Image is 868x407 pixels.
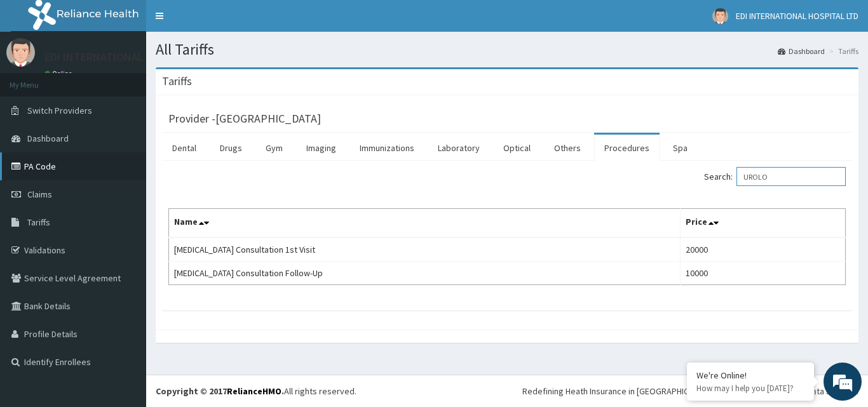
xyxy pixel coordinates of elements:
[255,135,293,161] a: Gym
[704,167,846,186] label: Search:
[146,375,868,407] footer: All rights reserved.
[169,237,681,262] td: [MEDICAL_DATA] Consultation 1st Visit
[208,6,239,37] div: Minimize live chat window
[66,71,214,88] div: Chat with us now
[74,123,175,251] span: We're online!
[493,135,541,161] a: Optical
[736,167,846,186] input: Search:
[27,105,92,116] span: Switch Providers
[44,69,75,78] a: Online
[681,237,846,262] td: 20000
[210,135,252,161] a: Drugs
[27,217,50,228] span: Tariffs
[663,135,698,161] a: Spa
[156,41,858,58] h1: All Tariffs
[428,135,490,161] a: Laboratory
[296,135,346,161] a: Imaging
[169,209,681,238] th: Name
[681,209,846,238] th: Price
[227,385,281,397] a: RelianceHMO
[162,76,192,87] h3: Tariffs
[594,135,660,161] a: Procedures
[44,51,217,63] p: EDI INTERNATIONAL HOSPITAL LTD
[544,135,591,161] a: Others
[162,135,207,161] a: Dental
[6,38,35,67] img: User Image
[522,385,858,397] div: Redefining Heath Insurance in [GEOGRAPHIC_DATA] using Telemedicine and Data Science!
[156,385,284,397] strong: Copyright © 2017 .
[24,63,51,95] img: d_794563401_company_1708531726252_794563401
[6,272,242,316] textarea: Type your message and hit 'Enter'
[169,262,681,285] td: [MEDICAL_DATA] Consultation Follow-Up
[681,262,846,285] td: 10000
[696,383,804,394] p: How may I help you today?
[712,8,728,24] img: User Image
[349,135,424,161] a: Immunizations
[27,133,69,144] span: Dashboard
[778,46,825,57] a: Dashboard
[736,10,858,22] span: EDI INTERNATIONAL HOSPITAL LTD
[826,46,858,57] li: Tariffs
[27,189,52,200] span: Claims
[696,370,804,381] div: We're Online!
[168,113,321,124] h3: Provider - [GEOGRAPHIC_DATA]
